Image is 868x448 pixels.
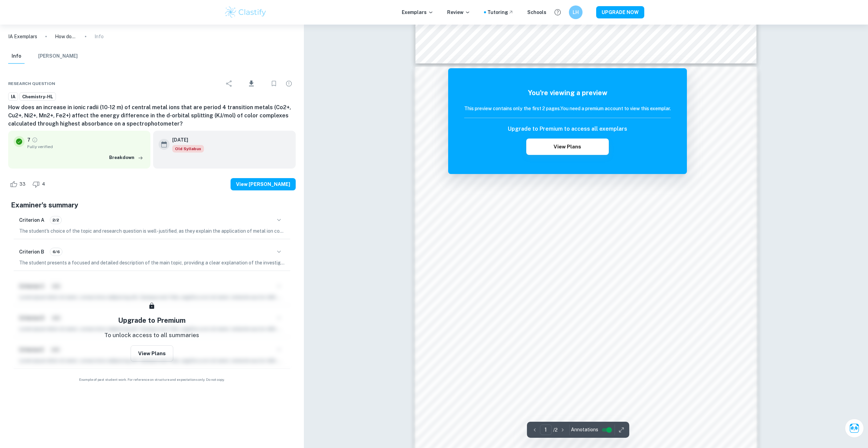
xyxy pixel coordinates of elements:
[38,181,49,188] span: 4
[50,249,62,255] span: 6/6
[845,419,864,438] button: Ask Clai
[527,9,546,16] a: Schools
[402,9,433,16] p: Exemplars
[8,49,25,64] button: Info
[27,136,30,144] p: 7
[19,92,56,101] a: Chemistry-HL
[526,139,609,155] button: View Plans
[19,216,44,224] h6: Criterion A
[282,77,296,90] div: Report issue
[447,9,470,16] p: Review
[19,248,44,256] h6: Criterion B
[8,92,18,101] a: IA
[231,178,296,190] button: View [PERSON_NAME]
[31,179,49,190] div: Dislike
[50,217,61,223] span: 2/2
[508,125,627,133] h6: Upgrade to Premium to access all exemplars
[27,144,145,150] span: Fully verified
[553,426,558,434] p: / 2
[237,75,266,92] div: Download
[9,93,18,100] span: IA
[464,105,671,112] h6: This preview contains only the first 2 pages. You need a premium account to view this exemplar.
[32,137,38,143] a: Grade fully verified
[38,49,78,64] button: [PERSON_NAME]
[569,5,583,19] button: LH
[118,315,186,326] h5: Upgrade to Premium
[8,179,29,190] div: Like
[172,145,204,153] div: Starting from the May 2025 session, the Chemistry IA requirements have changed. It's OK to refer ...
[8,81,55,87] span: Research question
[55,33,77,40] p: How does an increase in ionic radii (10-12 m) of central metal ions that are period 4 transition ...
[464,88,671,98] h5: You're viewing a preview
[16,181,29,188] span: 33
[172,145,204,153] span: Old Syllabus
[20,93,56,100] span: Chemistry-HL
[552,6,563,18] button: Help and Feedback
[572,9,579,16] h6: LH
[172,136,198,144] h6: [DATE]
[571,426,598,433] span: Annotations
[596,6,644,18] button: UPGRADE NOW
[8,33,37,40] a: IA Exemplars
[487,9,514,16] a: Tutoring
[8,377,296,382] span: Example of past student work. For reference on structure and expectations only. Do not copy.
[19,227,285,235] p: The student's choice of the topic and research question is well-justified, as they explain the ap...
[222,77,236,90] div: Share
[131,345,173,362] button: View Plans
[19,259,285,266] p: The student presents a focused and detailed description of the main topic, providing a clear expl...
[11,200,293,210] h5: Examiner's summary
[8,103,296,128] h6: How does an increase in ionic radii (10-12 m) of central metal ions that are period 4 transition ...
[267,77,281,90] div: Bookmark
[224,5,267,19] img: Clastify logo
[104,331,199,340] p: To unlock access to all summaries
[107,153,145,163] button: Breakdown
[94,33,104,40] p: Info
